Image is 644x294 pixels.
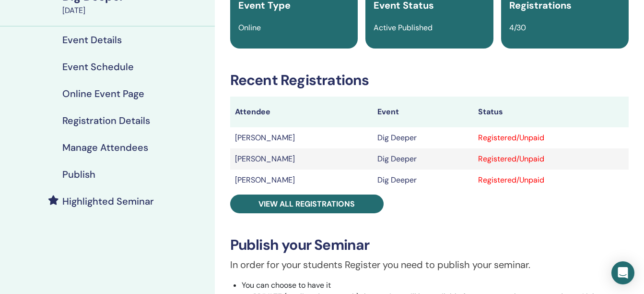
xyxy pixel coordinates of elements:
div: Registered/Unpaid [478,153,624,165]
h4: Registration Details [62,115,150,126]
h4: Manage Attendees [62,142,148,153]
td: [PERSON_NAME] [230,170,373,191]
h4: Event Details [62,34,122,46]
th: Event [373,97,473,127]
h4: Highlighted Seminar [62,196,154,207]
h4: Event Schedule [62,61,134,73]
p: In order for your students Register you need to publish your seminar. [230,257,629,272]
span: Online [238,23,261,33]
td: Dig Deeper [373,127,473,148]
td: Dig Deeper [373,170,473,191]
td: [PERSON_NAME] [230,127,373,148]
h4: Online Event Page [62,88,144,99]
h3: Recent Registrations [230,72,629,89]
td: [PERSON_NAME] [230,148,373,170]
span: View all registrations [258,199,355,209]
td: Dig Deeper [373,148,473,170]
th: Attendee [230,97,373,127]
span: Active Published [374,23,433,33]
h4: Publish [62,169,95,180]
span: 4/30 [509,23,526,33]
a: View all registrations [230,195,384,213]
div: Registered/Unpaid [478,174,624,186]
div: Open Intercom Messenger [611,261,634,284]
h3: Publish your Seminar [230,236,629,254]
th: Status [473,97,629,127]
div: [DATE] [62,5,209,16]
div: Registered/Unpaid [478,132,624,144]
